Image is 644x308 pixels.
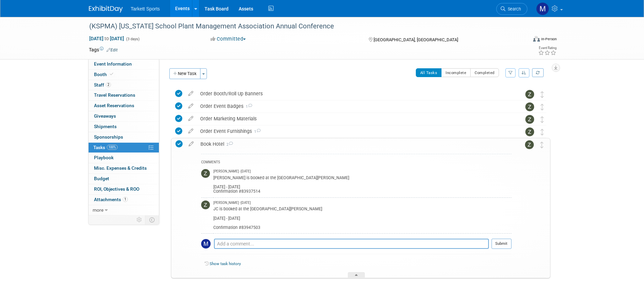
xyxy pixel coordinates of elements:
a: edit [185,141,197,147]
a: Playbook [89,153,159,163]
a: Shipments [89,122,159,132]
img: Zak Sigler [525,115,534,124]
span: Booth [94,72,115,77]
button: Committed [208,35,248,43]
a: edit [185,103,197,109]
span: Tasks [93,145,118,150]
span: Travel Reservations [94,92,135,98]
a: Refresh [532,68,544,77]
span: 100% [107,145,118,150]
td: Personalize Event Tab Strip [134,215,145,224]
span: Event Information [94,61,132,67]
img: Zak Sigler [525,90,534,99]
i: Move task [541,104,544,110]
div: Event Rating [538,46,556,50]
i: Move task [541,116,544,123]
span: Staff [94,82,111,88]
span: 2 [224,142,233,147]
a: Edit [106,48,118,52]
span: Giveaways [94,113,116,119]
span: Search [505,6,521,11]
a: Search [496,3,527,15]
img: Format-Inperson.png [533,36,540,42]
i: Move task [541,91,544,98]
div: COMMENTS [201,159,511,166]
img: Mathieu Martel [201,239,211,248]
span: [PERSON_NAME] - [DATE] [213,200,251,205]
span: Budget [94,176,109,181]
a: Sponsorships [89,132,159,142]
span: to [103,36,110,41]
i: Booth reservation complete [110,72,113,76]
div: Order Event Badges [197,100,512,112]
span: ROI, Objectives & ROO [94,186,139,192]
a: Attachments1 [89,195,159,205]
img: Mathieu Martel [536,2,549,15]
a: Staff2 [89,80,159,90]
a: ROI, Objectives & ROO [89,184,159,194]
span: Shipments [94,124,117,129]
button: Incomplete [441,68,471,77]
a: Misc. Expenses & Credits [89,163,159,173]
img: Zak Sigler [525,127,534,136]
span: 2 [106,82,111,87]
span: Tarkett Sports [131,6,160,11]
button: Completed [470,68,499,77]
img: Zak Sigler [201,200,210,209]
span: Asset Reservations [94,103,134,108]
span: more [93,207,103,213]
i: Move task [541,129,544,135]
a: Budget [89,174,159,184]
div: Order Booth/Roll Up Banners [197,88,512,99]
div: In-Person [541,37,557,42]
span: [GEOGRAPHIC_DATA], [GEOGRAPHIC_DATA] [374,37,458,42]
div: Order Marketing Materials [197,113,512,124]
div: (KSPMA) [US_STATE] School Plant Management Association Annual Conference [87,20,517,32]
a: Event Information [89,59,159,69]
img: Zak Sigler [201,169,210,178]
td: Tags [89,46,118,53]
span: 1 [252,129,261,134]
a: Giveaways [89,111,159,121]
span: [DATE] [DATE] [89,35,124,42]
a: edit [185,91,197,97]
div: Event Format [487,35,557,45]
div: JC is booked at the [GEOGRAPHIC_DATA][PERSON_NAME] [DATE] - [DATE] Confirmation #83947503 [213,205,511,230]
a: Booth [89,70,159,80]
img: Zak Sigler [525,102,534,111]
a: Asset Reservations [89,101,159,111]
span: [PERSON_NAME] - [DATE] [213,169,251,174]
a: edit [185,116,197,122]
button: All Tasks [416,68,442,77]
a: edit [185,128,197,134]
div: Book Hotel [197,138,511,150]
span: Playbook [94,155,114,160]
button: New Task [169,68,200,79]
i: Move task [540,142,544,148]
a: Travel Reservations [89,90,159,100]
span: Misc. Expenses & Credits [94,165,147,171]
span: (3 days) [125,37,140,41]
img: Zak Sigler [525,140,534,149]
a: more [89,205,159,215]
span: Attachments [94,197,128,202]
button: Submit [492,239,511,249]
span: 1 [243,104,252,109]
div: [PERSON_NAME] is booked at the [GEOGRAPHIC_DATA][PERSON_NAME] [DATE] - [DATE] Confirmation #83937514 [213,174,511,194]
span: Sponsorships [94,134,123,140]
div: Order Event Furnishings [197,125,512,137]
a: Tasks100% [89,143,159,153]
td: Toggle Event Tabs [145,215,159,224]
span: 1 [123,197,128,202]
img: ExhibitDay [89,6,123,13]
a: Show task history [210,261,241,266]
